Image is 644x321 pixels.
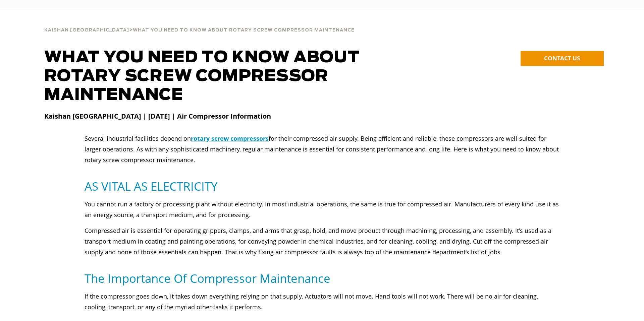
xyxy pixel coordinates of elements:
h5: As Vital As Electricity [85,179,559,194]
span: WHAT YOU NEED TO KNOW ABOUT ROTARY SCREW COMPRESSOR MAINTENANCE [44,50,360,103]
p: If the compressor goes down, it takes down everything relying on that supply. Actuators will not ... [85,291,559,312]
p: Compressed air is essential for operating grippers, clamps, and arms that grasp, hold, and move p... [85,225,559,257]
a: CONTACT US [521,51,604,66]
span: Kaishan [GEOGRAPHIC_DATA] [44,28,129,33]
strong: Kaishan [GEOGRAPHIC_DATA] | [DATE] | Air Compressor Information [44,112,271,121]
div: > [44,20,355,36]
a: Kaishan [GEOGRAPHIC_DATA] [44,27,129,33]
span: CONTACT US [544,54,580,62]
p: Several industrial facilities depend on for their compressed air supply. Being efficient and reli... [85,133,559,165]
a: rotary screw compressors [191,134,269,142]
a: What You Need To Know About Rotary Screw Compressor Maintenance [133,27,355,33]
h5: The Importance Of Compressor Maintenance [85,271,559,286]
span: What You Need To Know About Rotary Screw Compressor Maintenance [133,28,355,33]
p: You cannot run a factory or processing plant without electricity. In most industrial operations, ... [85,199,559,220]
